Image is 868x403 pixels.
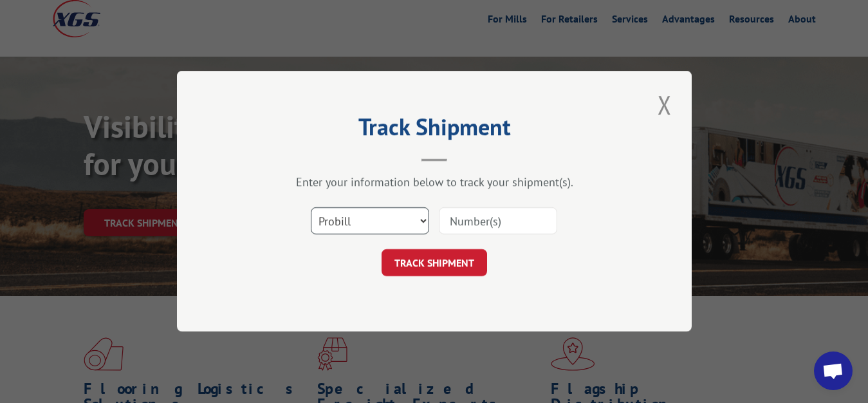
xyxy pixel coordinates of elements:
a: Open chat [814,351,853,390]
button: Close modal [654,87,676,122]
h2: Track Shipment [241,118,627,142]
input: Number(s) [439,208,557,235]
div: Enter your information below to track your shipment(s). [241,175,627,190]
button: TRACK SHIPMENT [382,250,487,277]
